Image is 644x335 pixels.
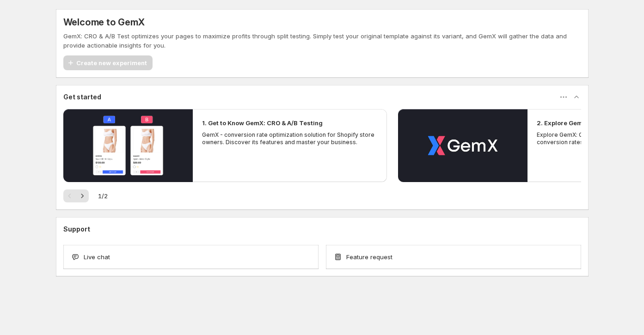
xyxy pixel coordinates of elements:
button: Next [76,189,89,202]
p: GemX - conversion rate optimization solution for Shopify store owners. Discover its features and ... [202,131,378,146]
span: Live chat [84,252,110,262]
button: Play video [63,109,193,182]
h3: Get started [63,92,101,102]
h5: Welcome to GemX [63,17,145,28]
p: GemX: CRO & A/B Test optimizes your pages to maximize profits through split testing. Simply test ... [63,31,581,50]
span: 1 / 2 [98,191,108,201]
h2: 1. Get to Know GemX: CRO & A/B Testing [202,118,323,128]
h3: Support [63,225,90,234]
button: Play video [398,109,527,182]
span: Feature request [346,252,393,262]
nav: Pagination [63,189,89,202]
